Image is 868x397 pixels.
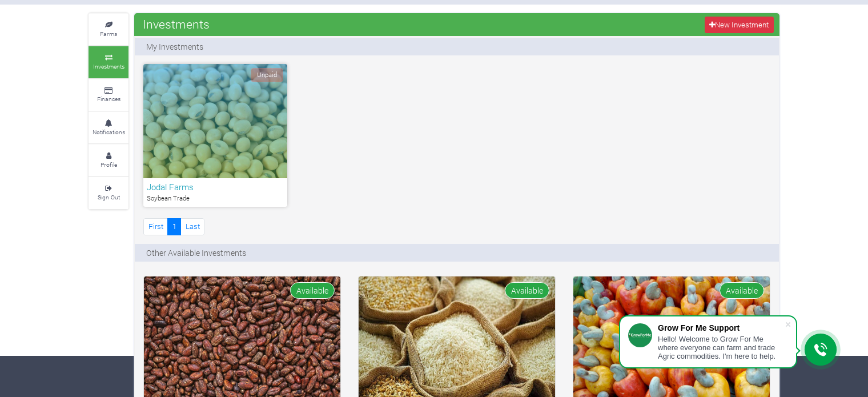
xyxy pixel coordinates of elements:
span: Unpaid [251,68,283,82]
a: Notifications [89,112,128,143]
nav: Page Navigation [143,218,204,235]
a: Finances [89,79,128,111]
span: Investments [140,13,212,35]
a: Farms [89,14,128,45]
small: Farms [100,30,117,38]
small: Investments [93,62,124,70]
small: Finances [97,95,120,103]
a: Profile [89,145,128,176]
a: New Investment [705,17,774,33]
h6: Jodal Farms [147,182,284,192]
a: Investments [89,46,128,78]
p: Soybean Trade [147,194,284,203]
a: Unpaid Jodal Farms Soybean Trade [143,64,287,207]
div: Hello! Welcome to Grow For Me where everyone can farm and trade Agric commodities. I'm here to help. [658,335,785,360]
a: Last [180,218,204,235]
span: Available [290,282,335,299]
div: Grow For Me Support [658,323,785,332]
p: My Investments [146,41,203,53]
span: Available [720,282,764,299]
small: Sign Out [98,193,120,201]
p: Other Available Investments [146,247,246,259]
span: Available [505,282,549,299]
small: Notifications [93,128,125,136]
a: Sign Out [89,177,128,208]
small: Profile [101,161,117,169]
a: 1 [167,218,181,235]
a: First [143,218,168,235]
